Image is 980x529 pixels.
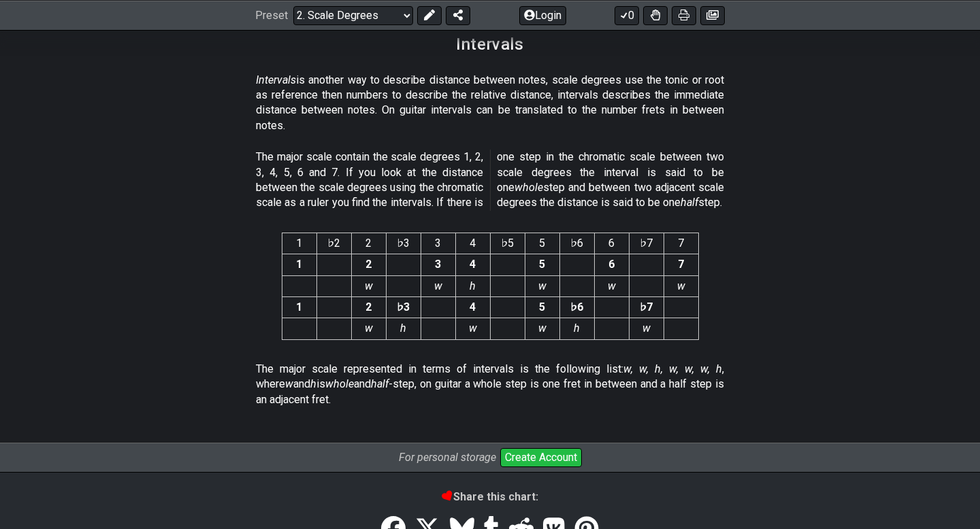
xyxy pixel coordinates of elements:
em: Intervals [256,73,296,86]
em: w [608,279,616,292]
strong: 2 [365,258,372,271]
strong: 4 [470,301,476,313]
em: h [470,279,476,292]
em: h [310,377,316,390]
th: 1 [282,233,316,254]
strong: 4 [470,258,476,271]
button: Create image [700,5,725,24]
strong: 2 [365,301,372,313]
em: h [574,322,580,335]
em: w [642,322,651,335]
h2: Intervals [456,37,523,52]
strong: ♭3 [397,301,410,313]
button: Print [672,5,696,24]
th: ♭2 [316,233,351,254]
button: Toggle Dexterity for all fretkits [643,5,668,24]
th: 4 [455,233,490,254]
strong: 5 [539,258,545,271]
strong: 1 [296,301,302,313]
em: w [469,322,477,335]
span: Preset [255,9,288,22]
strong: 5 [539,301,545,313]
strong: ♭6 [570,301,583,313]
th: 7 [664,233,698,254]
strong: 6 [608,258,615,271]
th: ♭7 [629,233,664,254]
em: whole [514,181,543,194]
em: w [365,279,373,292]
strong: 1 [296,258,302,271]
em: w [434,279,442,292]
th: 6 [594,233,629,254]
button: Share Preset [446,5,470,24]
em: half [681,196,698,209]
button: Login [519,5,566,24]
em: whole [325,377,354,390]
button: Create Account [500,448,582,467]
em: w [538,279,546,292]
th: 3 [421,233,455,254]
select: Preset [293,5,413,24]
em: w [285,377,293,390]
i: For personal storage [399,451,496,464]
th: ♭5 [490,233,525,254]
em: w [677,279,685,292]
button: Edit Preset [417,5,442,24]
em: h [400,322,406,335]
strong: 7 [678,258,684,271]
strong: 3 [435,258,441,271]
p: is another way to describe distance between notes, scale degrees use the tonic or root as referen... [256,73,724,134]
strong: ♭7 [640,301,653,313]
button: 0 [615,5,639,24]
p: The major scale represented in terms of intervals is the following list: , where and is and -step... [256,362,724,407]
em: w [538,322,546,335]
th: ♭6 [559,233,594,254]
b: Share this chart: [442,490,538,503]
em: half [371,377,389,390]
th: ♭3 [386,233,421,254]
th: 5 [525,233,559,254]
em: w, w, h, w, w, w, h [623,362,722,375]
p: The major scale contain the scale degrees 1, 2, 3, 4, 5, 6 and 7. If you look at the distance bet... [256,150,724,211]
th: 2 [351,233,386,254]
em: w [365,322,373,335]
